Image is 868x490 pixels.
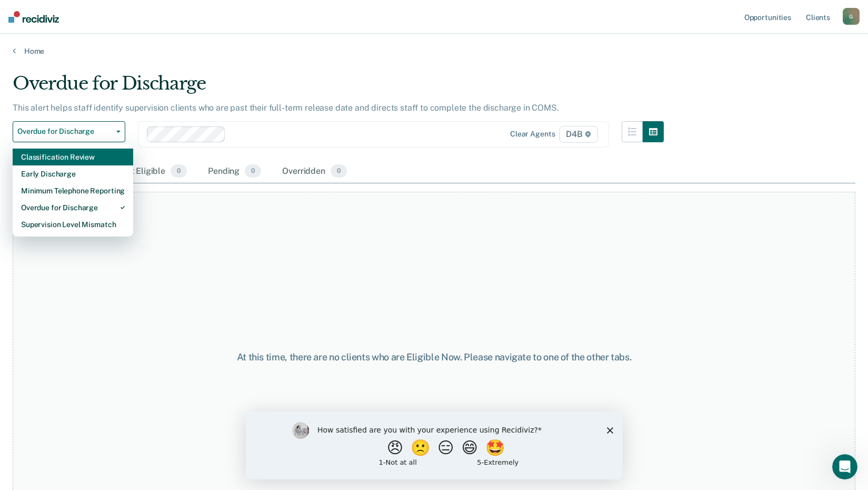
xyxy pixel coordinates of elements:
[104,160,189,183] div: Almost Eligible0
[21,216,125,233] div: Supervision Level Mismatch
[559,126,597,143] span: D4B
[13,73,664,103] div: Overdue for Discharge
[21,199,125,216] div: Overdue for Discharge
[832,454,857,479] iframe: Intercom live chat
[331,164,347,178] span: 0
[171,164,187,178] span: 0
[510,130,555,139] div: Clear agents
[8,11,59,23] img: Recidiviz
[13,46,855,56] a: Home
[224,351,645,363] div: At this time, there are no clients who are Eligible Now. Please navigate to one of the other tabs.
[21,182,125,199] div: Minimum Telephone Reporting
[206,160,263,183] div: Pending0
[21,165,125,182] div: Early Discharge
[17,127,112,136] span: Overdue for Discharge
[245,164,261,178] span: 0
[246,411,623,479] iframe: Survey by Kim from Recidiviz
[280,160,349,183] div: Overridden0
[13,103,559,113] p: This alert helps staff identify supervision clients who are past their full-term release date and...
[843,8,860,25] button: G
[13,121,125,142] button: Overdue for Discharge
[21,149,125,165] div: Classification Review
